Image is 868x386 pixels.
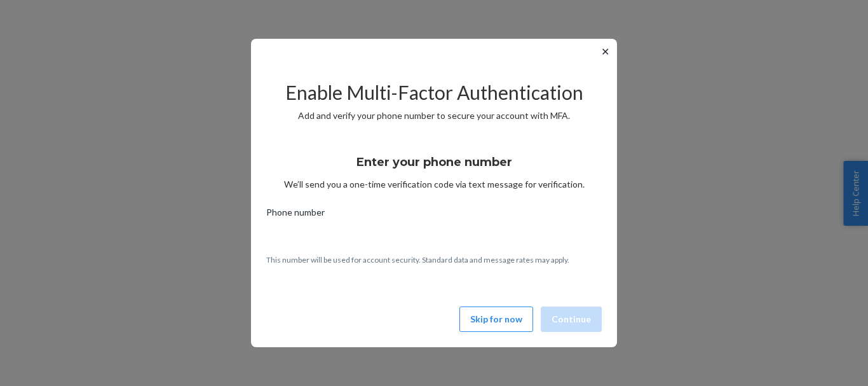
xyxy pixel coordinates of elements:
div: We’ll send you a one-time verification code via text message for verification. [266,144,602,191]
span: Phone number [266,206,325,224]
h2: Enable Multi-Factor Authentication [266,82,602,103]
p: Add and verify your phone number to secure your account with MFA. [266,109,602,122]
button: ✕ [599,44,612,59]
h3: Enter your phone number [356,154,512,170]
button: Skip for now [459,307,533,332]
button: Continue [541,307,602,332]
p: This number will be used for account security. Standard data and message rates may apply. [266,254,602,265]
